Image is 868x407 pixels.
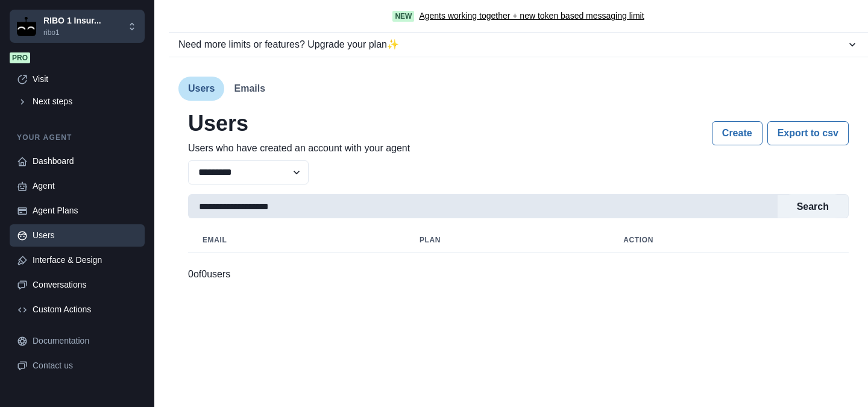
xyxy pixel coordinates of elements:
[178,37,846,52] div: Need more limits or features? Upgrade your plan ✨
[33,155,137,168] div: Dashboard
[33,335,137,347] div: Documentation
[33,359,137,372] div: Contact us
[10,52,30,63] span: Pro
[33,204,137,217] div: Agent Plans
[188,141,410,156] p: Users who have created an account with your agent
[33,73,137,86] div: Visit
[787,194,838,218] button: Search
[33,229,137,242] div: Users
[767,121,849,145] button: Export to csv
[419,10,644,22] a: Agents working together + new token based messaging limit
[33,303,137,316] div: Custom Actions
[33,180,137,192] div: Agent
[188,267,230,282] p: 0 of 0 users
[224,77,275,101] button: Emails
[188,110,410,136] h2: Users
[33,328,137,341] div: Domains
[712,121,763,145] button: Create
[10,132,145,143] p: Your agent
[188,228,405,253] th: email
[178,77,224,101] button: Users
[405,228,609,253] th: plan
[43,14,101,27] p: RIBO 1 Insur...
[10,330,145,352] a: Documentation
[169,33,868,57] button: Need more limits or features? Upgrade your plan✨
[10,10,145,43] button: Chakra UIRIBO 1 Insur...ribo1
[33,279,137,291] div: Conversations
[392,11,414,22] span: New
[17,17,36,36] img: Chakra UI
[33,254,137,267] div: Interface & Design
[43,27,101,38] p: ribo1
[609,228,849,253] th: Action
[33,95,137,108] div: Next steps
